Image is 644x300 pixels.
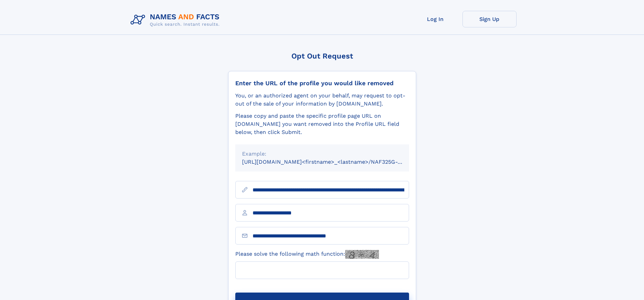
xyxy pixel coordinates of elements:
[128,11,225,29] img: Logo Names and Facts
[242,150,402,158] div: Example:
[242,159,422,165] small: [URL][DOMAIN_NAME]<firstname>_<lastname>/NAF325G-xxxxxxxx
[228,52,416,60] div: Opt Out Request
[462,11,517,27] a: Sign Up
[235,79,409,87] div: Enter the URL of the profile you would like removed
[408,11,462,27] a: Log In
[235,92,409,108] div: You, or an authorized agent on your behalf, may request to opt-out of the sale of your informatio...
[235,112,409,136] div: Please copy and paste the specific profile page URL on [DOMAIN_NAME] you want removed into the Pr...
[235,250,379,259] label: Please solve the following math function:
